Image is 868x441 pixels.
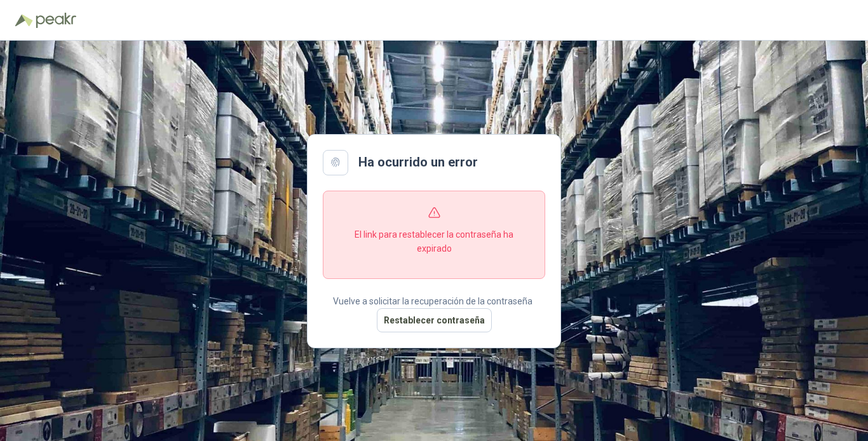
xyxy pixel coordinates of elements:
img: Peakr [36,13,76,28]
img: Logo [15,14,33,27]
h2: Ha ocurrido un error [358,153,478,172]
button: Restablecer contraseña [377,308,492,332]
p: Vuelve a solicitar la recuperación de la contraseña [333,294,535,308]
p: El link para restablecer la contraseña ha expirado [339,227,529,255]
